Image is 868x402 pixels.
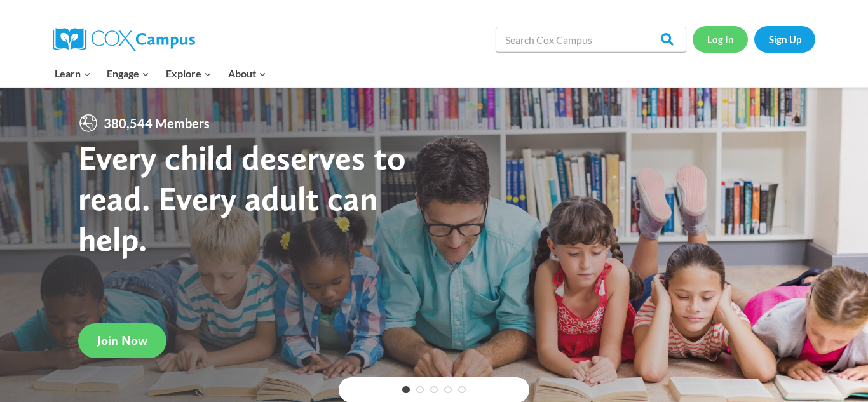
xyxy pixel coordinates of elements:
[496,27,686,52] input: Search Cox Campus
[458,386,466,394] a: 5
[97,333,147,348] span: Join Now
[46,60,99,87] button: Child menu of Learn
[46,60,274,87] nav: Primary Navigation
[158,60,220,87] button: Child menu of Explore
[402,386,410,394] a: 1
[220,60,275,87] button: Child menu of About
[416,386,424,394] a: 2
[444,386,452,394] a: 4
[693,26,815,52] nav: Secondary Navigation
[99,60,158,87] button: Child menu of Engage
[78,137,406,258] strong: Every child deserves to read. Every adult can help.
[53,28,195,51] img: Cox Campus
[78,323,166,358] a: Join Now
[98,113,215,133] span: 380,544 Members
[693,26,748,52] a: Log In
[754,26,815,52] a: Sign Up
[430,386,438,394] a: 3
